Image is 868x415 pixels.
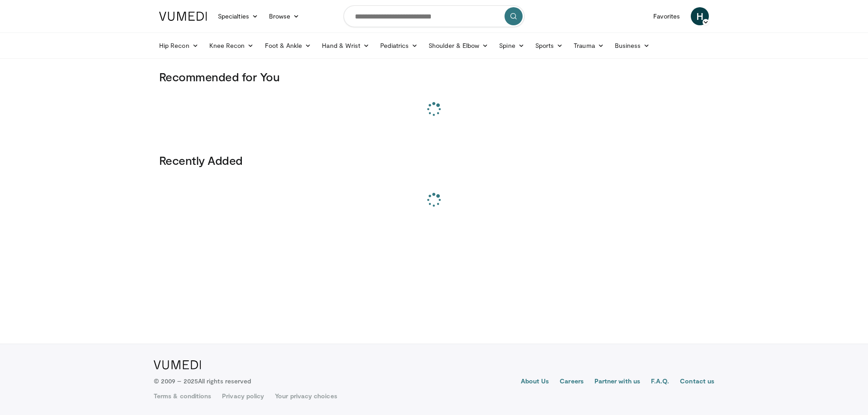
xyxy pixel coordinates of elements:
a: Hip Recon [154,37,204,55]
a: Trauma [568,37,609,55]
a: Specialties [212,7,264,25]
img: VuMedi Logo [159,12,207,21]
a: Browse [264,7,305,25]
a: Terms & conditions [154,392,211,401]
a: Hand & Wrist [316,37,375,55]
a: H [691,7,709,25]
h3: Recently Added [159,153,709,168]
a: Contact us [680,377,714,387]
a: Business [609,37,656,55]
a: Privacy policy [222,392,264,401]
a: Spine [494,37,529,55]
a: Careers [560,377,584,387]
h3: Recommended for You [159,70,709,84]
a: Partner with us [594,377,640,387]
a: Your privacy choices [275,392,337,401]
a: Foot & Ankle [259,37,317,55]
span: All rights reserved [198,377,251,385]
p: © 2009 – 2025 [154,377,251,386]
a: Shoulder & Elbow [423,37,494,55]
a: F.A.Q. [651,377,669,387]
a: Favorites [648,7,685,25]
a: About Us [521,377,549,387]
img: VuMedi Logo [154,360,201,369]
a: Knee Recon [204,37,259,55]
input: Search topics, interventions [344,5,524,27]
a: Pediatrics [375,37,423,55]
a: Sports [530,37,569,55]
